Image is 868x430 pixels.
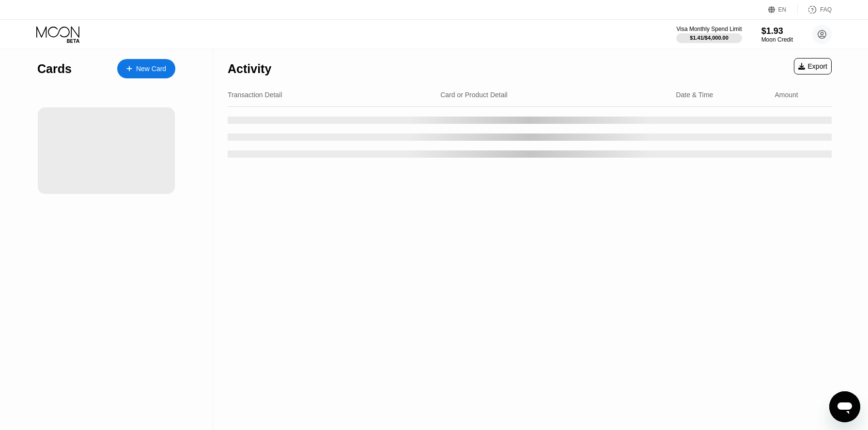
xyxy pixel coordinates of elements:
[778,6,787,13] div: EN
[117,59,175,78] div: New Card
[228,62,271,76] div: Activity
[37,62,72,76] div: Cards
[228,91,282,99] div: Transaction Detail
[676,26,742,32] div: Visa Monthly Spend Limit
[794,58,832,74] div: Export
[136,65,166,73] div: New Card
[440,91,508,99] div: Card or Product Detail
[761,26,793,43] div: $1.93Moon Credit
[829,391,860,422] iframe: Mesajlaşma penceresini başlatma düğmesi
[798,62,827,70] div: Export
[768,5,798,15] div: EN
[761,26,793,36] div: $1.93
[820,6,832,13] div: FAQ
[798,5,832,15] div: FAQ
[775,91,798,99] div: Amount
[676,91,713,99] div: Date & Time
[676,26,742,43] div: Visa Monthly Spend Limit$1.41/$4,000.00
[761,36,793,43] div: Moon Credit
[690,35,728,41] div: $1.41 / $4,000.00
